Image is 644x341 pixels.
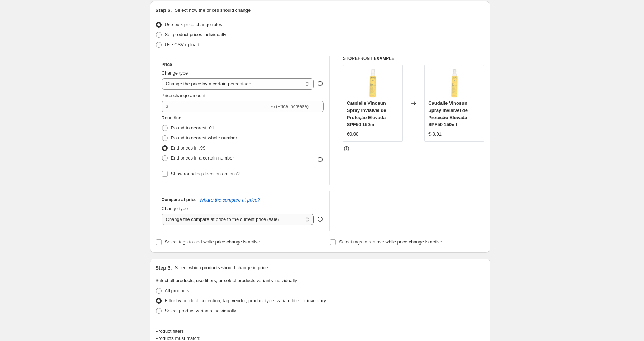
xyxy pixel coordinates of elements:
[343,56,485,61] h6: STOREFRONT EXAMPLE
[171,125,214,131] span: Round to nearest .01
[165,32,226,37] span: Set product prices individually
[156,7,172,14] h2: Step 2.
[165,22,222,27] span: Use bulk price change rules
[165,298,326,303] span: Filter by product, collection, tag, vendor, product type, variant title, or inventory
[162,62,172,67] h3: Price
[162,206,188,211] span: Change type
[440,69,469,98] img: YkY2VnhGUko2OC9kNzBaWjFEOGtydGdtaUVKL2dETEVsZGRib2pRTDc5c1h0US95d0dHRzhld3B6M3FUQUpNZw2_80x.jpg
[165,239,260,245] span: Select tags to add while price change is active
[175,264,268,271] p: Select which products should change in price
[156,278,297,283] span: Select all products, use filters, or select products variants individually
[171,155,234,161] span: End prices in a certain number
[271,104,309,109] span: % (Price increase)
[339,239,442,245] span: Select tags to remove while price change is active
[165,288,189,293] span: All products
[162,115,182,120] span: Rounding
[165,308,236,313] span: Select product variants individually
[428,131,442,138] div: €-0.01
[162,70,188,76] span: Change type
[156,328,485,335] div: Product filters
[165,42,199,47] span: Use CSV upload
[162,93,206,98] span: Price change amount
[162,101,269,112] input: -15
[428,100,468,127] span: Caudalie Vinosun Spray Invisível de Proteção Elevada SPF50 150ml
[200,197,260,203] button: What's the compare at price?
[347,100,386,127] span: Caudalie Vinosun Spray Invisível de Proteção Elevada SPF50 150ml
[358,69,387,98] img: YkY2VnhGUko2OC9kNzBaWjFEOGtydGdtaUVKL2dETEVsZGRib2pRTDc5c1h0US95d0dHRzhld3B6M3FUQUpNZw2_80x.jpg
[175,7,251,14] p: Select how the prices should change
[171,145,206,151] span: End prices in .99
[171,135,237,141] span: Round to nearest whole number
[347,131,359,138] div: €0.00
[156,264,172,271] h2: Step 3.
[156,336,201,341] span: Products must match:
[162,197,197,203] h3: Compare at price
[316,80,324,87] div: help
[316,216,324,223] div: help
[171,171,240,176] span: Show rounding direction options?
